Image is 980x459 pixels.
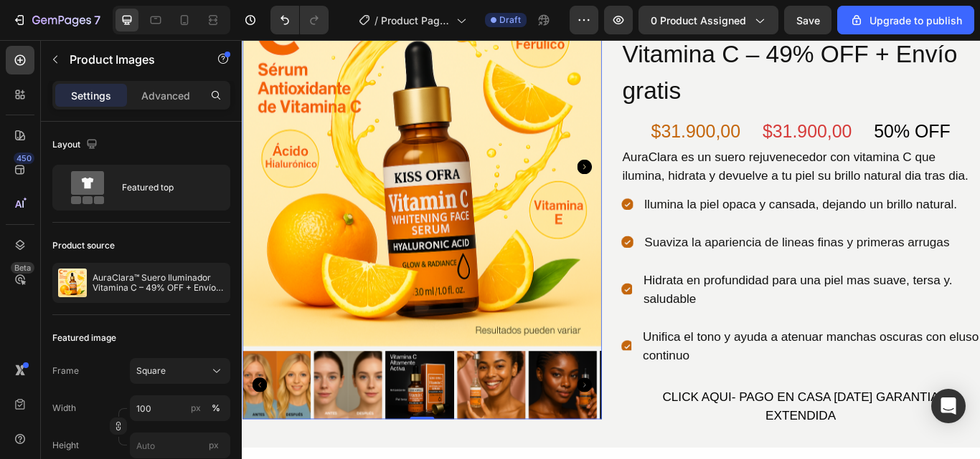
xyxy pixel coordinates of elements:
span: 0 product assigned [651,13,746,28]
button: % [187,400,204,417]
h2: 50% OFF [735,90,827,125]
label: Height [52,439,79,452]
div: % [212,402,220,415]
p: Settings [71,88,111,103]
iframe: Design area [242,40,980,459]
div: Upgrade to publish [849,13,962,28]
div: Suaviza la apariencia de lineas finas y primeras arrugas [468,223,826,248]
p: 7 [94,11,100,29]
div: $31.900,00 [476,90,583,125]
button: 0 product assigned [639,6,778,34]
div: Open Intercom Messenger [931,389,966,423]
img: product feature img [58,269,87,297]
span: / [374,13,378,28]
div: $31.900,00 [606,90,712,125]
button: Carousel Next Arrow [390,394,407,411]
button: Square [130,358,230,384]
div: Product source [52,239,115,252]
div: Layout [52,135,100,155]
div: AuraClara es un suero rejuvenecedor con vitamina C que ilumina, hidrata y devuelve a tu piel su b... [442,125,861,170]
div: Hidrata en profundidad para una piel mas suave, tersa y. saludable [466,268,861,314]
button: px [207,400,225,417]
button: Upgrade to publish [837,6,974,34]
button: 7 [6,6,107,34]
span: Product Page - [DATE] 02:53:05 [381,13,451,28]
button: Save [784,6,831,34]
button: CLICK AQUI- PAGO EN CASA HOY GARANTIA EXTENDIDA [442,400,861,454]
span: Square [136,364,166,377]
span: px [209,440,219,450]
label: Width [52,402,76,415]
label: Frame [52,364,79,377]
div: Featured image [52,332,116,344]
button: Carousel Next Arrow [390,140,407,157]
div: Undo/Redo [270,6,329,34]
span: Save [796,14,820,26]
div: CLICK AQUI- PAGO EN CASA [DATE] GARANTIA EXTENDIDA [459,405,844,448]
p: Advanced [141,88,190,103]
div: llumina la piel opaca y cansada, dejando un brillo natural. [468,179,835,203]
div: Featured top [122,171,209,204]
input: px% [130,395,230,421]
span: Draft [499,14,521,26]
button: Carousel Back Arrow [11,394,29,411]
div: Unifica el tono y ayuda a atenuar manchas oscuras con eluso continuo [466,334,861,380]
div: 450 [14,153,34,164]
p: AuraClara™ Suero Iluminador Vitamina C – 49% OFF + Envío gratis [93,273,225,293]
div: px [191,402,201,415]
div: Beta [11,262,34,274]
p: Product Images [70,51,192,68]
input: px [130,433,230,458]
